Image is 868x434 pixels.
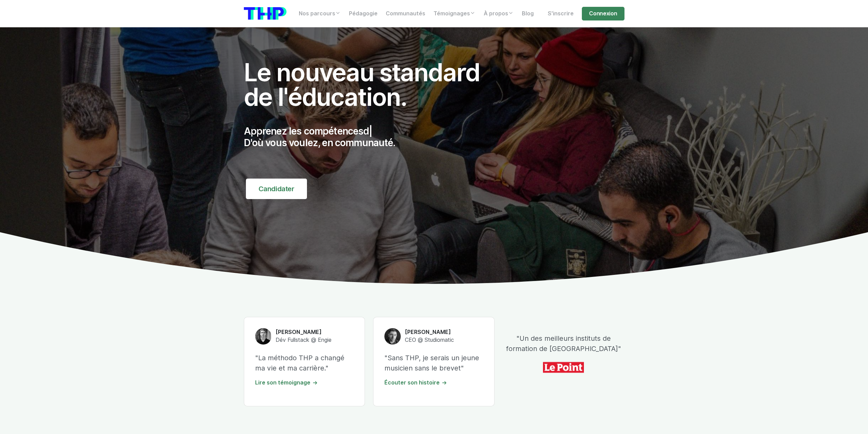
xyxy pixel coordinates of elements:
[384,353,483,373] p: "Sans THP, je serais un jeune musicien sans le brevet"
[255,353,354,373] p: "La méthodo THP a changé ma vie et ma carrière."
[503,333,624,354] p: "Un des meilleurs instituts de formation de [GEOGRAPHIC_DATA]"
[244,7,286,20] img: logo
[369,125,372,137] span: |
[382,7,429,20] a: Communautés
[246,179,307,199] a: Candidater
[543,359,584,376] img: icon
[582,7,624,20] a: Connexion
[480,7,518,20] a: À propos
[384,379,447,386] a: Écouter son histoire
[544,7,578,20] a: S'inscrire
[244,60,495,109] h1: Le nouveau standard de l'éducation.
[345,7,382,20] a: Pédagogie
[276,337,332,343] span: Dév Fullstack @ Engie
[363,125,369,137] span: d
[405,328,454,336] h6: [PERSON_NAME]
[244,126,495,149] p: Apprenez les compétences D'où vous voulez, en communauté.
[405,337,454,343] span: CEO @ Studiomatic
[255,379,318,386] a: Lire son témoignage
[518,7,538,20] a: Blog
[295,7,345,20] a: Nos parcours
[384,328,401,345] img: Anthony
[255,328,271,345] img: Titouan
[429,7,480,20] a: Témoignages
[276,328,332,336] h6: [PERSON_NAME]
